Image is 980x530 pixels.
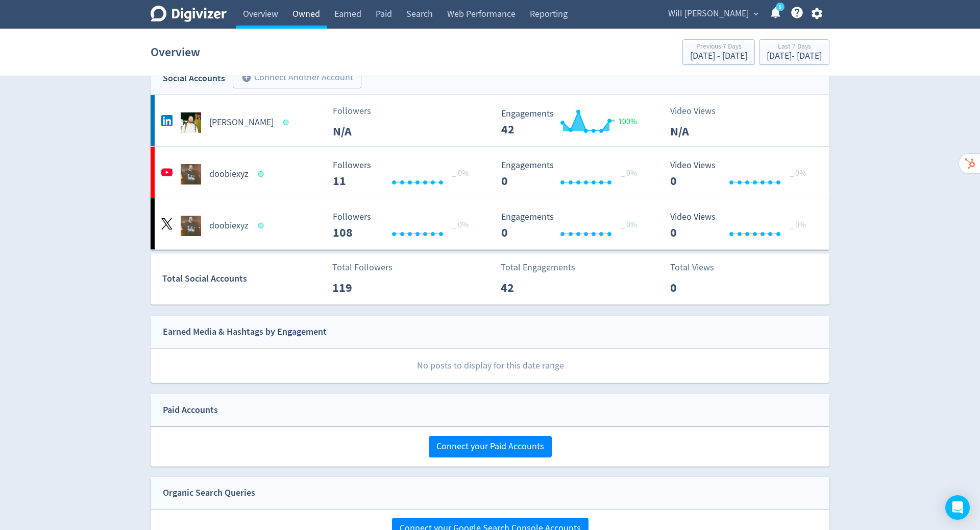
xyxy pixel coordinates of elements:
p: Video Views [670,104,729,118]
span: 100% [608,117,637,127]
p: 119 [332,279,391,297]
span: _ 0% [621,168,637,178]
svg: Video Views 0 [665,160,818,188]
a: doobiexyz undefineddoobiexyz Followers --- _ 0% Followers 11 Engagements 0 Engagements 0 _ 0% Vid... [151,147,829,198]
p: Total Views [670,261,729,274]
span: Will [PERSON_NAME] [668,6,749,22]
svg: Engagements 42 [496,109,649,136]
p: 0 [670,279,729,297]
span: _ 0% [452,168,469,178]
svg: Followers --- [328,160,481,188]
span: expand_more [751,9,761,18]
div: Paid Accounts [163,403,218,418]
span: Data last synced: 14 Oct 2025, 3:37pm (AEDT) [283,120,292,125]
h1: Overview [151,36,200,68]
span: _ 0% [621,220,637,230]
div: Earned Media & Hashtags by Engagement [163,325,327,339]
button: Connect your Paid Accounts [429,436,552,457]
div: Open Intercom Messenger [945,495,970,520]
img: Will Dubé undefined [181,112,201,133]
div: Last 7 Days [767,43,822,52]
div: Total Social Accounts [162,271,325,286]
button: Connect Another Account [233,66,361,89]
span: add_circle [241,73,252,83]
div: Organic Search Queries [163,486,255,500]
span: _ 0% [790,220,806,230]
svg: Video Views 0 [665,212,818,239]
button: Previous 7 Days[DATE] - [DATE] [682,39,755,65]
p: Total Followers [332,261,393,274]
text: 5 [779,4,781,11]
div: [DATE] - [DATE] [690,52,747,61]
h5: doobiexyz [209,168,249,180]
img: doobiexyz undefined [181,164,201,185]
h5: doobiexyz [209,220,249,232]
p: 42 [501,279,559,297]
a: Connect your Paid Accounts [429,441,552,452]
svg: Engagements 0 [496,212,649,239]
p: Total Engagements [501,261,575,274]
a: Will Dubé undefined[PERSON_NAME]FollowersN/A Engagements 42 Engagements 42 100%Video ViewsN/A [151,95,829,146]
img: doobiexyz undefined [181,216,201,236]
h5: [PERSON_NAME] [209,117,274,129]
p: N/A [333,122,391,141]
img: positive-performance.svg [608,117,618,124]
a: doobiexyz undefineddoobiexyz Followers --- _ 0% Followers 108 Engagements 0 Engagements 0 _ 0% Vi... [151,198,829,249]
p: Followers [333,104,391,118]
p: No posts to display for this date range [151,349,829,383]
p: N/A [670,122,729,141]
a: Connect Another Account [225,68,361,89]
a: 5 [776,3,785,11]
span: Data last synced: 14 Oct 2025, 4:02pm (AEDT) [258,171,267,177]
svg: Engagements 0 [496,160,649,188]
span: Data last synced: 14 Oct 2025, 3:36pm (AEDT) [258,223,267,228]
div: [DATE] - [DATE] [767,52,822,61]
button: Will [PERSON_NAME] [665,6,761,22]
button: Last 7 Days[DATE]- [DATE] [759,39,829,65]
div: Previous 7 Days [690,43,747,52]
span: _ 0% [790,168,806,178]
svg: Followers --- [328,212,481,239]
span: _ 0% [452,220,469,230]
div: Social Accounts [163,71,225,86]
span: Connect your Paid Accounts [436,442,544,451]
